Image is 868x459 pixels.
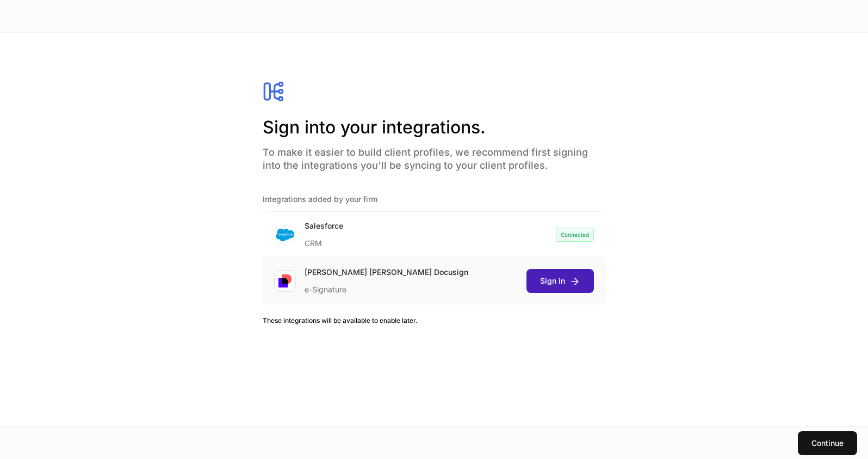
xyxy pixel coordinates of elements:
[305,278,468,295] div: e-Signature
[263,139,605,172] h4: To make it easier to build client profiles, we recommend first signing into the integrations you'...
[263,315,605,326] h6: These integrations will be available to enable later.
[540,276,580,287] div: Sign in
[263,194,605,205] h5: Integrations added by your firm
[526,269,594,293] button: Sign in
[305,267,468,278] div: [PERSON_NAME] [PERSON_NAME] Docusign
[798,431,857,455] button: Continue
[305,221,343,231] div: Salesforce
[305,231,343,249] div: CRM
[263,115,605,139] h2: Sign into your integrations.
[811,438,844,449] div: Continue
[556,228,594,242] div: Connected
